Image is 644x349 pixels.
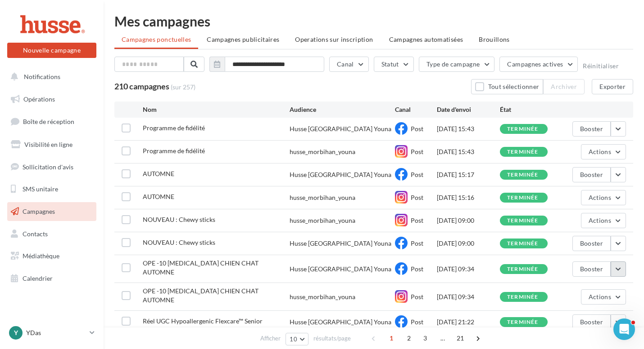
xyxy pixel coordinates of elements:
[290,193,355,202] div: husse_morbihan_youna
[143,147,205,155] span: Programme de fidélité
[507,241,539,247] div: terminée
[5,135,98,154] a: Visibilité en ligne
[411,216,423,224] span: Post
[143,239,215,246] span: NOUVEAU : Chewy sticks
[290,124,391,133] div: Husse [GEOGRAPHIC_DATA] Youna
[14,328,18,337] span: Y
[507,149,539,155] div: terminée
[24,73,60,80] span: Notifications
[507,126,539,132] div: terminée
[23,252,59,260] span: Médiathèque
[286,333,308,345] button: 10
[5,225,98,243] a: Contacts
[589,148,611,155] span: Actions
[572,236,611,251] button: Booster
[143,259,259,276] span: OPE -10 VERMIFUGE CHIEN CHAT AUTOMNE
[23,230,48,238] span: Contacts
[589,216,611,224] span: Actions
[23,118,74,125] span: Boîte de réception
[290,105,395,114] div: Audience
[581,213,626,228] button: Actions
[581,190,626,205] button: Actions
[23,163,73,170] span: Sollicitation d'avis
[395,105,437,114] div: Canal
[5,247,98,265] a: Médiathèque
[437,124,500,133] div: [DATE] 15:43
[589,293,611,300] span: Actions
[437,265,500,274] div: [DATE] 09:34
[411,318,423,326] span: Post
[572,167,611,182] button: Booster
[572,261,611,277] button: Booster
[411,125,423,133] span: Post
[419,57,495,72] button: Type de campagne
[384,331,399,345] span: 1
[592,79,633,94] button: Exporter
[572,314,611,330] button: Booster
[290,239,391,248] div: Husse [GEOGRAPHIC_DATA] Youna
[437,239,500,248] div: [DATE] 09:00
[7,324,96,341] a: Y YDas
[589,194,611,201] span: Actions
[411,293,423,300] span: Post
[23,95,55,103] span: Opérations
[507,195,539,201] div: terminée
[260,334,281,343] span: Afficher
[143,317,263,325] span: Réel UGC Hypoallergenic Flexcare™ Senior
[437,193,500,202] div: [DATE] 15:16
[411,194,423,201] span: Post
[5,90,98,109] a: Opérations
[5,158,98,177] a: Sollicitation d'avis
[7,43,96,58] button: Nouvelle campagne
[5,112,98,131] a: Boîte de réception
[24,141,73,148] span: Visibilité en ligne
[572,121,611,137] button: Booster
[143,193,174,200] span: AUTOMNE
[290,216,355,225] div: husse_morbihan_youna
[507,294,539,300] div: terminée
[290,147,355,156] div: husse_morbihan_youna
[543,79,585,94] button: Archiver
[5,202,98,221] a: Campagnes
[143,216,215,223] span: NOUVEAU : Chewy sticks
[295,35,373,43] span: Operations sur inscription
[435,331,450,345] span: ...
[418,331,432,345] span: 3
[23,185,58,193] span: SMS unitaire
[471,79,543,94] button: Tout sélectionner
[411,265,423,273] span: Post
[437,216,500,225] div: [DATE] 09:00
[290,170,391,179] div: Husse [GEOGRAPHIC_DATA] Youna
[171,83,195,92] span: (sur 257)
[402,331,416,345] span: 2
[453,331,468,345] span: 21
[389,35,463,43] span: Campagnes automatisées
[290,318,391,327] div: Husse [GEOGRAPHIC_DATA] Youna
[374,57,414,72] button: Statut
[479,35,510,43] span: Brouillons
[499,57,578,72] button: Campagnes actives
[507,266,539,272] div: terminée
[507,60,563,68] span: Campagnes actives
[437,170,500,179] div: [DATE] 15:17
[143,105,290,114] div: Nom
[23,274,53,282] span: Calendrier
[143,287,259,304] span: OPE -10 VERMIFUGE CHIEN CHAT AUTOMNE
[437,147,500,156] div: [DATE] 15:43
[507,172,539,178] div: terminée
[411,148,423,155] span: Post
[313,334,351,343] span: résultats/page
[411,171,423,178] span: Post
[207,35,279,43] span: Campagnes publicitaires
[329,57,369,72] button: Canal
[581,144,626,159] button: Actions
[507,319,539,325] div: terminée
[5,67,95,86] button: Notifications
[143,124,205,132] span: Programme de fidélité
[143,170,174,177] span: AUTOMNE
[114,14,633,28] div: Mes campagnes
[290,292,355,301] div: husse_morbihan_youna
[23,208,55,215] span: Campagnes
[500,105,563,114] div: État
[290,265,391,274] div: Husse [GEOGRAPHIC_DATA] Youna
